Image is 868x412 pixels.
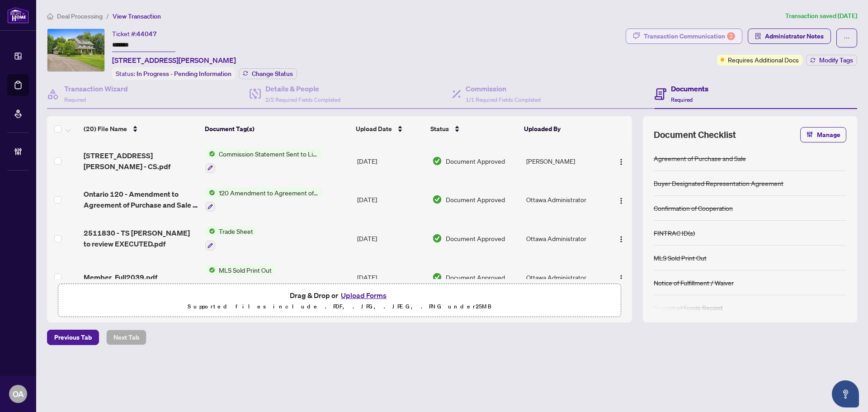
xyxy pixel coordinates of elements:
[338,289,389,301] button: Upload Forms
[654,128,736,141] span: Document Checklist
[47,13,53,19] span: home
[432,272,442,282] img: Document Status
[654,253,707,263] div: MLS Sold Print Out
[671,96,693,103] span: Required
[205,149,215,159] img: Status Icon
[432,233,442,243] img: Document Status
[626,28,742,44] button: Transaction Communication2
[654,178,783,188] div: Buyer Designated Representation Agreement
[354,219,429,258] td: [DATE]
[728,55,799,65] span: Requires Additional Docs
[618,158,625,166] img: Logo
[523,142,605,180] td: [PERSON_NAME]
[58,284,621,317] span: Drag & Drop orUpload FormsSupported files include .PDF, .JPG, .JPEG, .PNG under25MB
[57,12,103,20] span: Deal Processing
[112,67,235,80] div: Status:
[205,226,257,251] button: Status IconTrade Sheet
[523,219,605,258] td: Ottawa Administrator
[205,188,322,212] button: Status Icon120 Amendment to Agreement of Purchase and Sale
[800,127,846,142] button: Manage
[84,227,198,249] span: 2511830 - TS [PERSON_NAME] to review EXECUTED.pdf
[430,124,449,134] span: Status
[47,29,104,71] img: IMG-X12275998_1.jpg
[205,265,215,275] img: Status Icon
[523,258,605,297] td: Ottawa Administrator
[446,194,505,204] span: Document Approved
[432,156,442,166] img: Document Status
[614,154,628,168] button: Logo
[671,83,708,94] h4: Documents
[205,265,275,289] button: Status IconMLS Sold Print Out
[205,149,322,173] button: Status IconCommission Statement Sent to Listing Brokerage
[618,236,625,243] img: Logo
[215,188,322,198] span: 120 Amendment to Agreement of Purchase and Sale
[654,203,733,213] div: Confirmation of Cooperation
[64,96,86,103] span: Required
[354,258,429,297] td: [DATE]
[806,55,857,66] button: Modify Tags
[265,96,340,103] span: 2/2 Required Fields Completed
[54,330,92,345] span: Previous Tab
[819,57,853,63] span: Modify Tags
[614,192,628,207] button: Logo
[354,142,429,180] td: [DATE]
[748,28,831,44] button: Administrator Notes
[265,83,340,94] h4: Details & People
[523,180,605,219] td: Ottawa Administrator
[654,153,746,163] div: Agreement of Purchase and Sale
[47,330,99,345] button: Previous Tab
[755,33,761,39] span: solution
[205,226,215,236] img: Status Icon
[614,270,628,284] button: Logo
[354,180,429,219] td: [DATE]
[84,189,198,210] span: Ontario 120 - Amendment to Agreement of Purchase and Sale - Closing Date Signed.pdf
[84,124,127,134] span: (20) File Name
[137,30,157,38] span: 44047
[215,226,257,236] span: Trade Sheet
[215,149,322,159] span: Commission Statement Sent to Listing Brokerage
[13,388,24,400] span: OA
[520,116,603,142] th: Uploaded By
[654,278,734,288] div: Notice of Fulfillment / Waiver
[84,150,198,172] span: [STREET_ADDRESS][PERSON_NAME] - CS.pdf
[618,197,625,204] img: Logo
[727,32,735,40] div: 2
[844,35,850,41] span: ellipsis
[106,11,109,21] li: /
[252,71,293,77] span: Change Status
[352,116,427,142] th: Upload Date
[466,83,541,94] h4: Commission
[64,83,128,94] h4: Transaction Wizard
[112,28,157,39] div: Ticket #:
[290,289,389,301] span: Drag & Drop or
[201,116,353,142] th: Document Tag(s)
[466,96,541,103] span: 1/1 Required Fields Completed
[832,380,859,407] button: Open asap
[432,194,442,204] img: Document Status
[64,301,615,312] p: Supported files include .PDF, .JPG, .JPEG, .PNG under 25 MB
[765,29,824,43] span: Administrator Notes
[113,12,161,20] span: View Transaction
[106,330,146,345] button: Next Tab
[614,231,628,246] button: Logo
[654,228,695,238] div: FINTRAC ID(s)
[84,272,157,283] span: Member_Full2039.pdf
[205,188,215,198] img: Status Icon
[446,272,505,282] span: Document Approved
[446,233,505,243] span: Document Approved
[817,128,840,142] span: Manage
[446,156,505,166] span: Document Approved
[356,124,392,134] span: Upload Date
[785,11,857,21] article: Transaction saved [DATE]
[644,29,735,43] div: Transaction Communication
[137,70,231,78] span: In Progress - Pending Information
[215,265,275,275] span: MLS Sold Print Out
[112,55,236,66] span: [STREET_ADDRESS][PERSON_NAME]
[239,68,297,79] button: Change Status
[80,116,201,142] th: (20) File Name
[618,275,625,282] img: Logo
[427,116,520,142] th: Status
[7,7,29,24] img: logo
